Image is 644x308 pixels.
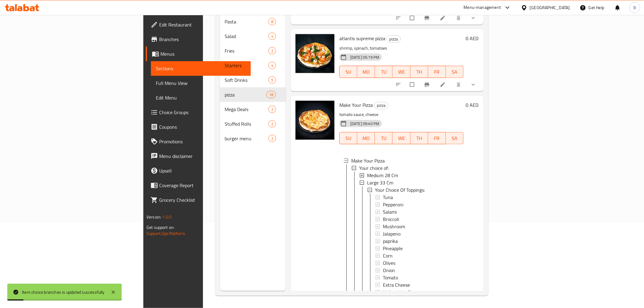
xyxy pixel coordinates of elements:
[159,196,246,204] span: Grocery Checklist
[383,245,403,252] span: Pineapple
[428,66,446,78] button: FR
[387,35,401,43] div: pizza
[420,78,435,91] button: Branch-specific-item
[351,157,385,164] span: Make Your Pizza
[420,11,435,25] button: Branch-specific-item
[383,237,398,245] span: paprika
[269,48,276,54] span: 2
[357,66,375,78] button: MO
[225,62,268,69] span: Starters
[220,131,286,146] div: burger menu2
[360,68,373,76] span: MO
[467,78,481,91] button: show more
[393,132,410,144] button: WE
[220,87,286,102] div: pizza18
[269,19,276,25] span: 8
[146,163,251,178] a: Upsell
[146,178,251,193] a: Coverage Report
[296,101,334,140] img: Make Your Pizza
[146,134,251,149] a: Promotions
[269,63,276,68] span: 4
[387,36,401,43] span: pizza
[339,100,373,110] span: Make Your Pizza
[375,132,393,144] button: TU
[448,68,461,76] span: SA
[225,76,268,84] span: Soft Drinks
[159,167,246,174] span: Upsell
[375,186,425,194] span: Your Choice Of Toppings:
[146,213,161,221] span: Version:
[466,101,479,109] h6: 0 AED
[339,44,464,52] p: shrimp, spinach, tomatoes
[406,12,419,24] span: Select to update
[446,66,464,78] button: SA
[431,134,443,143] span: FR
[339,132,357,144] button: SU
[392,11,406,25] button: sort-choices
[162,213,172,221] span: 1.0.0
[220,73,286,87] div: Soft Drinks5
[225,18,268,25] span: Pasta
[151,61,251,76] a: Sections
[339,66,357,78] button: SU
[146,17,251,32] a: Edit Restaurant
[269,33,276,39] span: 4
[467,11,481,25] button: show more
[159,109,246,116] span: Choice Groups
[268,33,276,40] div: items
[225,47,268,54] span: Fries
[146,105,251,120] a: Choice Groups
[146,120,251,134] a: Coupons
[225,33,268,40] span: Salad
[268,18,276,25] div: items
[159,138,246,145] span: Promotions
[383,259,395,267] span: Olives
[159,182,246,189] span: Coverage Report
[269,77,276,83] span: 5
[440,82,447,88] a: Edit menu item
[22,289,105,296] div: Item choice branches is updated successfully
[268,47,276,54] div: items
[428,132,446,144] button: FR
[220,12,286,148] nav: Menu sections
[395,134,408,143] span: WE
[411,132,428,144] button: TH
[452,78,467,91] button: delete
[466,34,479,43] h6: 0 AED
[268,120,276,128] div: items
[159,21,246,28] span: Edit Restaurant
[375,66,393,78] button: TU
[448,134,461,143] span: SA
[413,68,426,76] span: TH
[269,136,276,142] span: 2
[146,193,251,207] a: Grocery Checklist
[156,94,246,101] span: Edit Menu
[159,123,246,131] span: Coupons
[348,54,382,60] span: [DATE] 05:19 PM
[383,215,399,223] span: Broccoli
[446,132,464,144] button: SA
[225,91,266,98] span: pizza
[470,82,476,88] svg: Show Choices
[220,117,286,131] div: Stuffed Rolls2
[268,62,276,69] div: items
[225,106,268,113] div: Mega Deals
[383,289,420,296] span: Hollandaise Sauce
[383,230,401,237] span: Jalapeno
[530,4,570,11] div: [GEOGRAPHIC_DATA]
[383,274,398,281] span: Tomato
[296,34,334,73] img: atlantis supreme pizza
[146,229,185,237] a: Support.OpsPlatform
[413,134,426,143] span: TH
[383,252,393,259] span: Corn
[268,106,276,113] div: items
[146,47,251,61] a: Menus
[220,102,286,117] div: Mega Deals2
[160,50,246,58] span: Menus
[266,91,276,98] div: items
[159,36,246,43] span: Branches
